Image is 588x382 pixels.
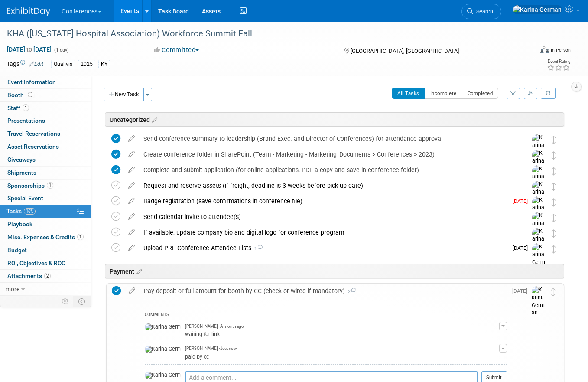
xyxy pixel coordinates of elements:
[124,182,139,189] a: edit
[392,88,425,99] button: All Tasks
[7,169,36,176] span: Shipments
[185,330,499,338] div: waiting for link
[0,102,91,114] a: Staff1
[185,346,237,352] span: [PERSON_NAME] - Just now
[6,285,19,292] span: more
[98,60,110,69] div: KY
[0,140,91,153] a: Asset Reservations
[540,46,549,53] img: Format-Inperson.png
[532,228,545,258] img: Karina German
[513,245,532,251] span: [DATE]
[104,88,144,101] button: New Task
[77,234,84,240] span: 1
[124,150,139,158] a: edit
[124,197,139,205] a: edit
[0,180,91,192] a: Sponsorships1
[552,151,556,160] i: Move task
[487,45,571,58] div: Event Format
[0,89,91,101] a: Booth
[552,136,556,144] i: Move task
[139,147,515,162] div: Create conference folder in SharePoint (Team - Marketing - Marketing_Documents > Conferences > 2023)
[145,372,181,379] img: Karina German
[7,91,34,98] span: Booth
[552,229,556,238] i: Move task
[532,165,545,196] img: Karina German
[6,59,43,69] td: Tags
[7,156,36,163] span: Giveaways
[541,88,556,99] a: Refresh
[532,134,545,165] img: Karina German
[58,296,73,307] td: Personalize Event Tab Strip
[547,59,570,64] div: Event Rating
[7,78,56,85] span: Event Information
[145,311,507,320] div: COMMENTS
[0,231,91,244] a: Misc. Expenses & Credits1
[0,218,91,231] a: Playbook
[345,289,356,294] span: 2
[29,61,43,67] a: Edit
[7,195,43,202] span: Special Event
[513,5,562,14] img: Karina German
[0,167,91,179] a: Shipments
[552,245,556,253] i: Move task
[0,76,91,88] a: Event Information
[0,205,91,218] a: Tasks16%
[513,198,532,204] span: [DATE]
[24,208,36,215] span: 16%
[473,8,493,15] span: Search
[105,112,564,127] div: Uncategorized
[552,183,556,191] i: Move task
[551,288,556,296] i: Move task
[462,88,499,99] button: Completed
[53,47,69,53] span: (1 day)
[7,117,45,124] span: Presentations
[105,264,564,278] div: Payment
[26,91,34,98] span: Booth not reserved yet
[251,246,263,251] span: 1
[139,163,515,177] div: Complete and submit application (for online applications, PDF a copy and save in conference folder)
[124,213,139,221] a: edit
[139,131,515,146] div: Send conference summary to leadership (Brand Exec. and Director of Conferences) for attendance ap...
[7,272,51,279] span: Attachments
[185,323,244,330] span: [PERSON_NAME] - A month ago
[0,192,91,205] a: Special Event
[124,166,139,174] a: edit
[44,273,51,279] span: 2
[461,4,501,19] a: Search
[25,46,33,53] span: to
[532,286,545,317] img: Karina German
[139,209,515,224] div: Send calendar invite to attendee(s)
[73,296,91,307] td: Toggle Event Tabs
[139,178,515,193] div: Request and reserve assets (if freight, deadline is 3 weeks before pick-up date)
[552,198,556,206] i: Move task
[0,153,91,166] a: Giveaways
[124,244,139,252] a: edit
[7,130,60,137] span: Travel Reservations
[151,46,202,55] button: Committed
[425,88,462,99] button: Incomplete
[140,284,507,298] div: Pay deposit or full amount for booth by CC (check or wired if mandatory)
[552,214,556,222] i: Move task
[6,208,36,215] span: Tasks
[7,221,32,228] span: Playbook
[550,47,571,53] div: In-Person
[351,48,459,54] span: [GEOGRAPHIC_DATA], [GEOGRAPHIC_DATA]
[0,244,91,257] a: Budget
[532,181,545,212] img: Karina German
[150,115,157,124] a: Edit sections
[0,114,91,127] a: Presentations
[532,150,545,180] img: Karina German
[0,283,91,295] a: more
[47,182,53,189] span: 1
[145,323,181,331] img: Karina German
[0,270,91,282] a: Attachments2
[7,182,53,189] span: Sponsorships
[532,196,545,227] img: Karina German
[7,7,50,16] img: ExhibitDay
[6,46,52,53] span: [DATE] [DATE]
[7,104,29,111] span: Staff
[124,287,140,295] a: edit
[145,346,181,353] img: Karina German
[124,229,139,236] a: edit
[7,260,65,267] span: ROI, Objectives & ROO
